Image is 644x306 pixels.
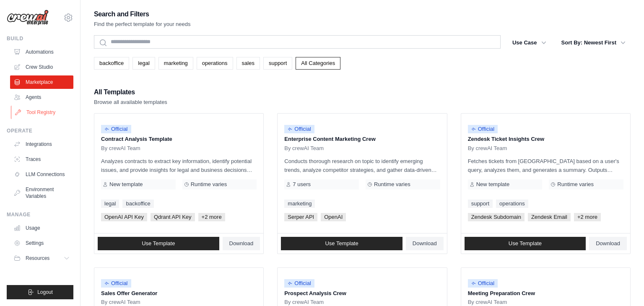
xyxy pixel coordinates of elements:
[158,57,193,70] a: marketing
[468,135,623,143] p: Zendesk Ticket Insights Crew
[101,289,257,298] p: Sales Offer Generator
[509,240,542,247] span: Use Template
[142,240,175,247] span: Use Template
[101,135,257,143] p: Contract Analysis Template
[468,299,507,306] span: By crewAI Team
[101,200,119,208] a: legal
[7,35,73,42] div: Build
[236,57,260,70] a: sales
[7,285,73,299] button: Logout
[284,213,317,221] span: Serper API
[11,106,74,119] a: Tool Registry
[496,200,528,208] a: operations
[374,181,410,188] span: Runtime varies
[468,279,498,288] span: Official
[101,157,257,174] p: Analyzes contracts to extract key information, identify potential issues, and provide insights fo...
[94,20,191,29] p: Find the perfect template for your needs
[10,168,73,181] a: LLM Connections
[284,157,440,174] p: Conducts thorough research on topic to identify emerging trends, analyze competitor strategies, a...
[101,299,140,306] span: By crewAI Team
[284,299,324,306] span: By crewAI Team
[101,213,147,221] span: OpenAI API Key
[321,213,346,221] span: OpenAI
[284,145,324,152] span: By crewAI Team
[10,60,73,74] a: Crew Studio
[94,98,167,106] p: Browse all available templates
[468,200,493,208] a: support
[284,200,315,208] a: marketing
[109,181,143,188] span: New template
[229,240,254,247] span: Download
[151,213,195,221] span: Qdrant API Key
[10,252,73,265] button: Resources
[465,237,586,250] a: Use Template
[223,237,260,250] a: Download
[37,289,53,296] span: Logout
[94,86,167,98] h2: All Templates
[94,8,191,20] h2: Search and Filters
[293,181,311,188] span: 7 users
[98,237,219,250] a: Use Template
[413,240,437,247] span: Download
[263,57,292,70] a: support
[122,200,153,208] a: backoffice
[468,145,507,152] span: By crewAI Team
[94,57,129,70] a: backoffice
[281,237,402,250] a: Use Template
[10,236,73,250] a: Settings
[589,237,627,250] a: Download
[476,181,509,188] span: New template
[284,279,314,288] span: Official
[197,57,233,70] a: operations
[132,57,155,70] a: legal
[191,181,227,188] span: Runtime varies
[507,35,551,50] button: Use Case
[10,221,73,235] a: Usage
[596,240,620,247] span: Download
[10,75,73,89] a: Marketplace
[10,45,73,59] a: Automations
[557,181,594,188] span: Runtime varies
[10,153,73,166] a: Traces
[284,125,314,133] span: Official
[7,127,73,134] div: Operate
[468,289,623,298] p: Meeting Preparation Crew
[556,35,631,50] button: Sort By: Newest First
[406,237,444,250] a: Download
[26,255,49,262] span: Resources
[468,125,498,133] span: Official
[284,135,440,143] p: Enterprise Content Marketing Crew
[10,137,73,151] a: Integrations
[468,213,525,221] span: Zendesk Subdomain
[325,240,358,247] span: Use Template
[198,213,225,221] span: +2 more
[101,145,140,152] span: By crewAI Team
[284,289,440,298] p: Prospect Analysis Crew
[528,213,571,221] span: Zendesk Email
[7,10,49,26] img: Logo
[101,279,131,288] span: Official
[296,57,340,70] a: All Categories
[10,183,73,203] a: Environment Variables
[574,213,601,221] span: +2 more
[101,125,131,133] span: Official
[468,157,623,174] p: Fetches tickets from [GEOGRAPHIC_DATA] based on a user's query, analyzes them, and generates a su...
[7,211,73,218] div: Manage
[10,91,73,104] a: Agents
